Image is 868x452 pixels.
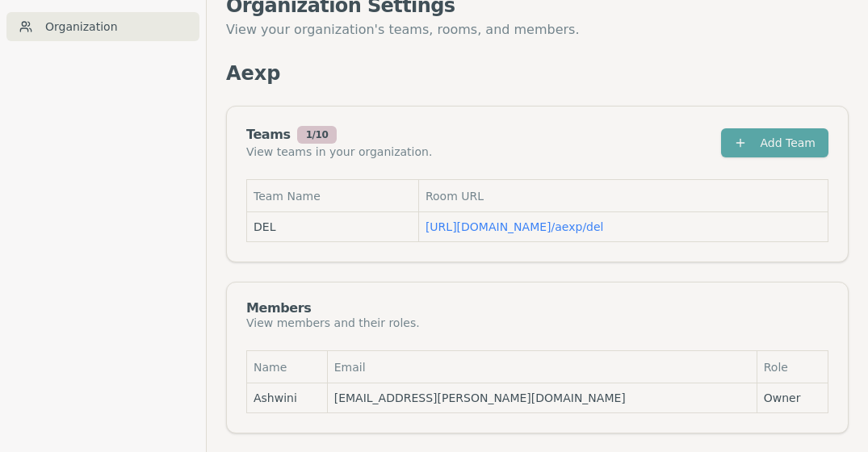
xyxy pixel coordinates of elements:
a: [URL][DOMAIN_NAME]/aexp/del [426,220,604,233]
div: View members and their roles. [246,315,420,331]
p: View your organization's teams, rooms, and members. [226,19,849,41]
th: Name [247,351,328,383]
div: Teams [246,126,432,144]
div: Members [246,302,420,315]
th: Role [757,351,828,383]
div: View teams in your organization. [246,144,432,160]
div: 1 / 10 [297,126,338,144]
button: Add Team [721,128,828,157]
span: Owner [764,390,821,406]
a: Organization [6,12,199,41]
span: DEL [254,219,275,235]
td: Ashwini [247,383,328,413]
p: Aexp [226,61,281,86]
th: Email [327,351,757,383]
th: Room URL [418,180,828,212]
td: [EMAIL_ADDRESS][PERSON_NAME][DOMAIN_NAME] [327,383,757,413]
th: Team Name [247,180,419,212]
